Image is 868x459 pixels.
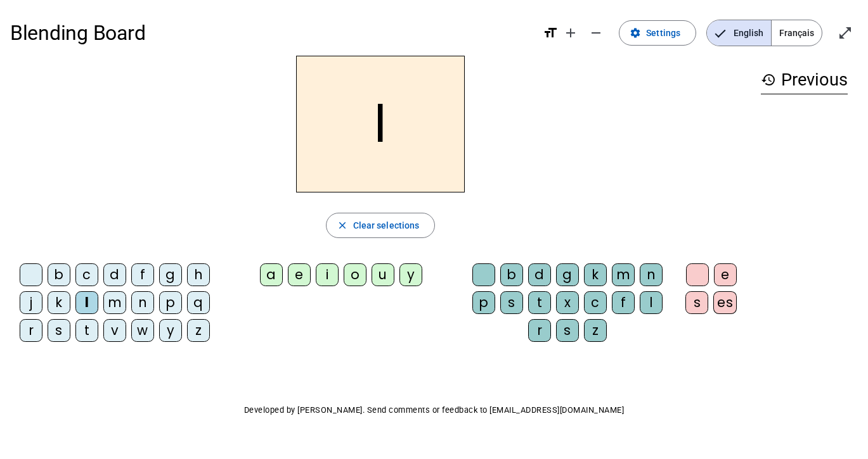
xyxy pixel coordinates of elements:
[326,213,436,238] button: Clear selections
[713,291,737,314] div: es
[588,25,604,41] mat-icon: remove
[159,319,182,342] div: y
[584,291,607,314] div: c
[10,13,533,53] h1: Blending Board
[472,291,495,314] div: p
[296,56,465,192] h2: l
[584,319,607,342] div: z
[685,291,708,314] div: s
[316,263,339,286] div: i
[159,263,182,286] div: g
[20,319,42,342] div: r
[558,20,583,46] button: Increase font size
[103,319,126,342] div: v
[528,319,551,342] div: r
[528,291,551,314] div: t
[707,20,771,46] span: English
[48,263,70,286] div: b
[288,263,311,286] div: e
[761,66,848,94] h3: Previous
[159,291,182,314] div: p
[337,220,348,231] mat-icon: close
[556,291,579,314] div: x
[528,263,551,286] div: d
[353,218,420,233] span: Clear selections
[543,25,558,41] mat-icon: format_size
[563,25,578,41] mat-icon: add
[706,20,822,46] mat-button-toggle-group: Language selection
[75,291,98,314] div: l
[556,319,579,342] div: s
[372,263,394,286] div: u
[103,263,126,286] div: d
[103,291,126,314] div: m
[619,20,696,46] button: Settings
[131,291,154,314] div: n
[131,263,154,286] div: f
[399,263,422,286] div: y
[640,263,663,286] div: n
[344,263,366,286] div: o
[772,20,822,46] span: Français
[187,263,210,286] div: h
[714,263,737,286] div: e
[584,263,607,286] div: k
[832,20,858,46] button: Enter full screen
[612,291,635,314] div: f
[75,319,98,342] div: t
[646,25,680,41] span: Settings
[10,403,858,418] p: Developed by [PERSON_NAME]. Send comments or feedback to [EMAIL_ADDRESS][DOMAIN_NAME]
[131,319,154,342] div: w
[556,263,579,286] div: g
[187,319,210,342] div: z
[500,263,523,286] div: b
[612,263,635,286] div: m
[500,291,523,314] div: s
[75,263,98,286] div: c
[48,291,70,314] div: k
[640,291,663,314] div: l
[838,25,853,41] mat-icon: open_in_full
[630,27,641,39] mat-icon: settings
[48,319,70,342] div: s
[260,263,283,286] div: a
[187,291,210,314] div: q
[20,291,42,314] div: j
[761,72,776,87] mat-icon: history
[583,20,609,46] button: Decrease font size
